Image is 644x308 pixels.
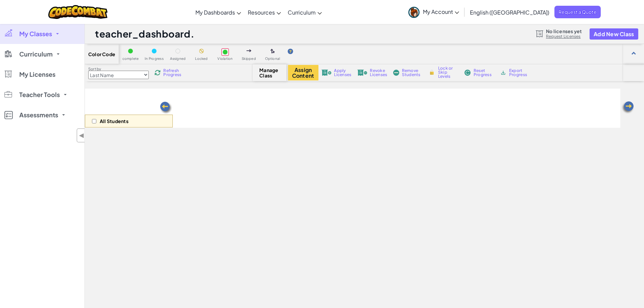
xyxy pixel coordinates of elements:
span: Lock or Skip Levels [438,66,458,78]
img: avatar [408,7,420,18]
img: Arrow_Left.png [621,101,635,114]
a: My Account [405,1,462,23]
span: Optional [265,57,280,61]
span: complete [122,57,139,61]
span: Manage Class [259,67,279,78]
img: IconReload.svg [154,70,161,76]
span: Apply Licenses [334,69,351,77]
img: IconArchive.svg [500,70,506,76]
a: English ([GEOGRAPHIC_DATA]) [467,3,553,21]
img: IconSkippedLevel.svg [246,49,252,52]
p: All Students [100,118,128,124]
img: IconLock.svg [428,69,435,75]
span: English ([GEOGRAPHIC_DATA]) [470,9,549,16]
span: My Dashboards [195,9,235,16]
img: IconHint.svg [288,49,293,54]
span: Assigned [170,57,186,61]
img: IconLicenseApply.svg [321,70,332,76]
img: IconOptionalLevel.svg [270,49,275,54]
img: Arrow_Left.png [159,101,173,115]
span: Reset Progress [474,69,494,77]
span: Violation [217,57,233,61]
img: IconReset.svg [464,70,471,76]
h1: teacher_dashboard. [95,27,194,40]
a: Resources [244,3,284,21]
span: Color Code [88,51,115,57]
a: Request Licenses [546,34,582,39]
img: IconLicenseRevoke.svg [357,70,367,76]
span: No licenses yet [546,28,582,34]
span: Locked [195,57,208,61]
span: Curriculum [288,9,316,16]
span: Curriculum [19,51,53,57]
span: Export Progress [509,69,530,77]
a: My Dashboards [192,3,244,21]
a: Request a Quote [554,6,601,18]
label: Sort by [88,66,149,72]
span: Remove Students [402,69,422,77]
span: Assessments [19,112,58,118]
span: Teacher Tools [19,92,60,98]
span: My Classes [19,31,52,37]
span: ◀ [79,131,85,140]
img: CodeCombat logo [48,5,108,19]
span: In Progress [145,57,164,61]
img: IconRemoveStudents.svg [393,70,399,76]
span: Resources [248,9,275,16]
a: Curriculum [284,3,325,21]
button: Add New Class [590,28,638,40]
button: Assign Content [288,65,318,80]
span: Revoke Licenses [370,69,387,77]
span: Skipped [242,57,256,61]
span: My Account [423,8,459,15]
span: Refresh Progress [163,69,184,77]
span: My Licenses [19,71,55,77]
